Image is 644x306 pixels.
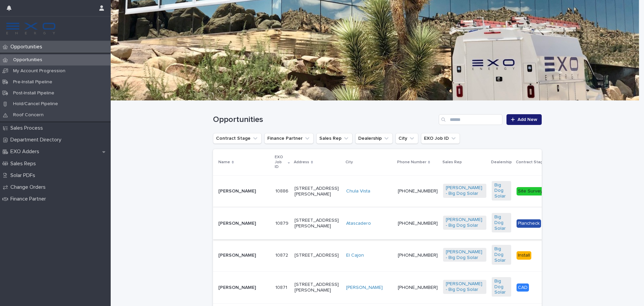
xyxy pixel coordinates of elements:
p: Department Directory [8,137,67,143]
span: Add New [518,117,537,122]
p: [PERSON_NAME] [218,221,270,226]
p: [STREET_ADDRESS][PERSON_NAME] [294,218,341,229]
p: 10872 [275,251,289,258]
p: My Account Progression [8,68,71,74]
a: [PERSON_NAME] [346,285,383,291]
tr: [PERSON_NAME]1087110871 [STREET_ADDRESS][PERSON_NAME][PERSON_NAME] [PHONE_NUMBER][PERSON_NAME] - ... [213,271,640,303]
a: El Cajon [346,253,364,258]
p: City [345,159,353,166]
p: 10871 [275,283,288,291]
img: FKS5r6ZBThi8E5hshIGi [5,22,56,35]
a: Big Dog Solar [494,278,508,295]
button: Finance Partner [264,133,314,144]
p: Opportunities [8,44,48,50]
p: [PERSON_NAME] [218,188,270,194]
a: [PERSON_NAME] - Big Dog Solar [446,281,484,293]
h1: Opportunities [213,115,436,125]
a: Big Dog Solar [494,214,508,231]
p: Hold/Cancel Pipeline [8,101,63,107]
a: Big Dog Solar [494,246,508,263]
p: Roof Concern [8,112,49,118]
div: Site Survey [517,187,544,195]
p: Sales Rep [442,159,462,166]
a: [PHONE_NUMBER] [398,253,438,258]
button: Sales Rep [316,133,353,144]
p: [STREET_ADDRESS] [294,253,341,258]
p: Sales Reps [8,161,41,167]
p: Name [218,159,230,166]
a: [PHONE_NUMBER] [398,221,438,226]
a: [PERSON_NAME] - Big Dog Solar [446,217,484,228]
a: Big Dog Solar [494,182,508,199]
p: [PERSON_NAME] [218,253,270,258]
tr: [PERSON_NAME]1087910879 [STREET_ADDRESS][PERSON_NAME]Atascadero [PHONE_NUMBER][PERSON_NAME] - Big... [213,207,640,239]
p: Solar PDFs [8,172,41,179]
input: Search [439,114,502,125]
p: Pre-Install Pipeline [8,79,58,85]
p: Change Orders [8,184,51,190]
a: [PERSON_NAME] - Big Dog Solar [446,249,484,261]
a: Chula Vista [346,188,370,194]
p: Contract Stage [516,159,545,166]
a: [PERSON_NAME] - Big Dog Solar [446,185,484,196]
p: Post-Install Pipeline [8,90,60,96]
div: Install [517,251,531,260]
div: CAD [517,283,529,292]
p: Finance Partner [8,196,51,202]
a: [PHONE_NUMBER] [398,285,438,290]
p: Dealership [491,159,512,166]
p: Sales Process [8,125,48,131]
p: [STREET_ADDRESS][PERSON_NAME] [294,186,341,197]
p: EXO Job ID [275,154,286,171]
p: Opportunities [8,57,48,63]
button: City [395,133,418,144]
p: Address [294,159,309,166]
p: 10886 [275,187,290,194]
a: Add New [506,114,542,125]
button: Dealership [355,133,393,144]
tr: [PERSON_NAME]1088610886 [STREET_ADDRESS][PERSON_NAME]Chula Vista [PHONE_NUMBER][PERSON_NAME] - Bi... [213,175,640,207]
a: [PHONE_NUMBER] [398,189,438,193]
p: [PERSON_NAME] [218,285,270,291]
a: Atascadero [346,221,371,226]
tr: [PERSON_NAME]1087210872 [STREET_ADDRESS]El Cajon [PHONE_NUMBER][PERSON_NAME] - Big Dog Solar Big ... [213,239,640,271]
div: Plancheck [517,219,541,228]
p: EXO Adders [8,148,45,155]
button: Contract Stage [213,133,262,144]
button: EXO Job ID [421,133,460,144]
p: [STREET_ADDRESS][PERSON_NAME] [294,282,341,293]
p: Phone Number [397,159,426,166]
p: 10879 [275,219,290,226]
